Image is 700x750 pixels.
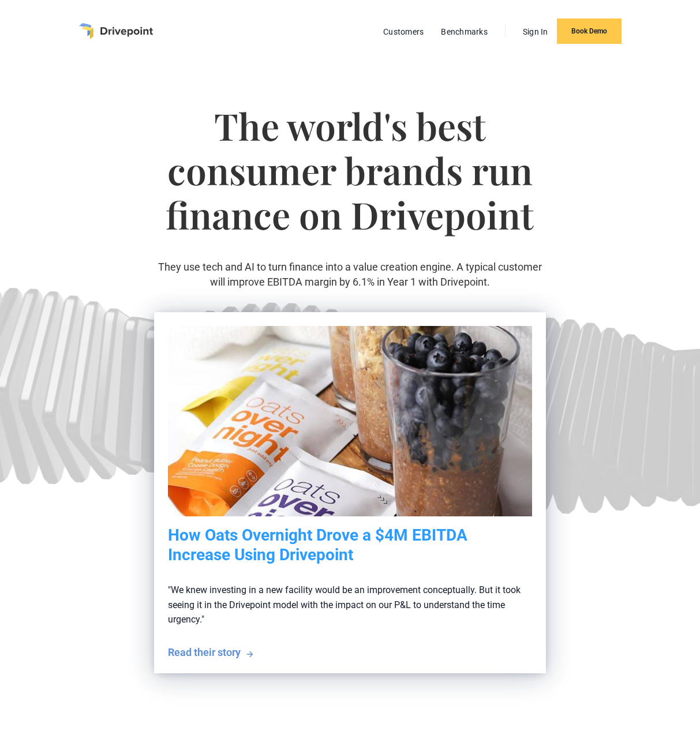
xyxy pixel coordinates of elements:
a: Customers [377,24,429,39]
a: Benchmarks [435,24,493,39]
a: Sign In [517,24,554,39]
h1: The world's best consumer brands run finance on Drivepoint [154,104,546,260]
h5: How Oats Overnight Drove a $4M EBITDA Increase Using Drivepoint [168,526,533,564]
p: "We knew investing in a new facility would be an improvement conceptually. But it took seeing it ... [168,564,533,645]
div: Read their story [168,645,241,659]
a: home [79,23,153,39]
a: How Oats Overnight Drove a $4M EBITDA Increase Using Drivepoint"We knew investing in a new facili... [154,312,546,674]
a: Book Demo [557,18,622,44]
p: They use tech and AI to turn finance into a value creation engine. A typical customer will improv... [154,260,546,288]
